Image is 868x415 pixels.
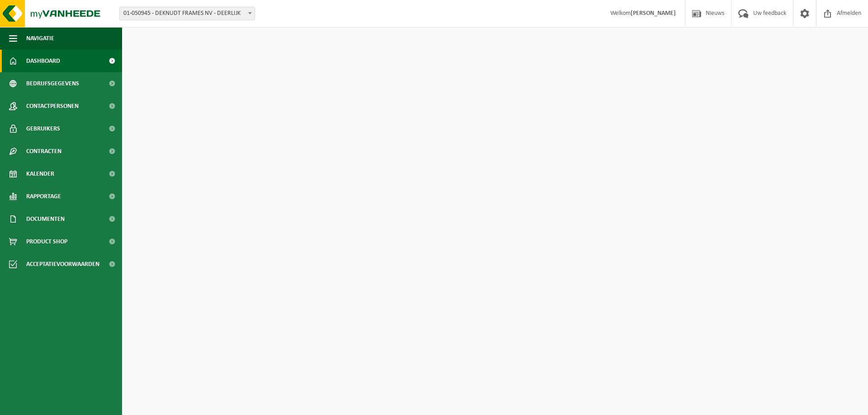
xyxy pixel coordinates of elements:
span: 01-050945 - DEKNUDT FRAMES NV - DEERLIJK [120,7,255,20]
span: Gebruikers [26,117,60,140]
span: 01-050945 - DEKNUDT FRAMES NV - DEERLIJK [119,7,255,20]
span: Contactpersonen [26,95,79,117]
span: Acceptatievoorwaarden [26,253,99,275]
span: Product Shop [26,230,67,253]
span: Navigatie [26,27,54,50]
span: Rapportage [26,185,61,208]
span: Kalender [26,163,54,185]
span: Bedrijfsgegevens [26,72,79,95]
span: Documenten [26,208,65,230]
span: Dashboard [26,50,60,72]
strong: [PERSON_NAME] [631,10,676,17]
span: Contracten [26,140,61,163]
